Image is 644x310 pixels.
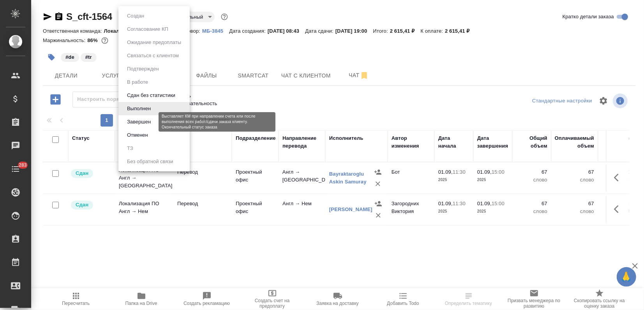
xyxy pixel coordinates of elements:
button: Сдан без статистики [125,91,178,100]
button: Без обратной связи [125,157,176,166]
button: Отменен [125,131,150,139]
button: Подтвержден [125,65,161,73]
button: Выполнен [125,104,153,113]
button: Согласование КП [125,25,171,33]
button: Создан [125,12,146,20]
button: ТЗ [125,144,136,153]
button: Завершен [125,118,153,126]
button: Ожидание предоплаты [125,38,183,47]
button: В работе [125,78,150,86]
button: Связаться с клиентом [125,51,181,60]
